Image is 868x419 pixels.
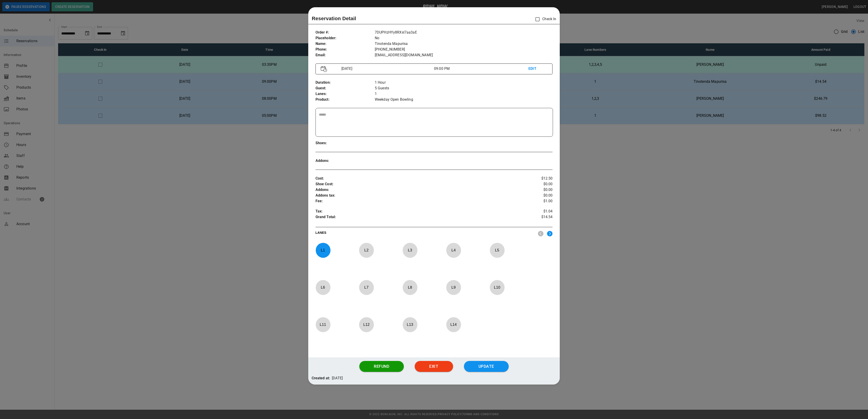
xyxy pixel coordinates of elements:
[415,361,453,372] button: Exit
[359,319,374,330] p: L 12
[312,15,356,22] p: Reservation Detail
[316,140,375,146] p: Shoes :
[316,214,513,221] p: Grand Total :
[490,282,505,293] p: L 10
[490,245,505,256] p: L 5
[316,193,513,198] p: Addons tax :
[375,35,553,41] p: No
[375,52,553,58] p: [EMAIL_ADDRESS][DOMAIN_NAME]
[375,30,553,35] p: 7DUPHzHYy8RXsl7aa3aE
[402,319,417,330] p: L 13
[446,319,461,330] p: L 14
[513,214,552,221] p: $14.54
[316,187,513,193] p: Addons :
[316,80,375,85] p: Duration :
[547,231,552,236] img: right.svg
[316,230,535,237] p: LANES
[312,375,330,381] p: Created at:
[316,176,513,181] p: Cost :
[513,181,552,187] p: $0.00
[513,187,552,193] p: $0.00
[316,35,375,41] p: Placeholder :
[316,282,330,293] p: L 6
[359,361,404,372] button: Refund
[316,97,375,102] p: Product :
[513,193,552,198] p: $0.00
[533,15,556,24] p: Check In
[402,245,417,256] p: L 3
[340,66,434,71] p: [DATE]
[446,282,461,293] p: L 9
[316,30,375,35] p: Order # :
[316,198,513,204] p: Fee :
[316,85,375,91] p: Guest :
[321,66,327,72] img: Vector
[464,361,509,372] button: Update
[513,198,552,204] p: $1.00
[513,209,552,214] p: $1.04
[316,181,513,187] p: Shoe Cost :
[316,158,375,164] p: Addons :
[316,319,330,330] p: L 11
[375,47,553,52] p: [PHONE_NUMBER]
[513,176,552,181] p: $12.50
[359,245,374,256] p: L 2
[446,245,461,256] p: L 4
[316,209,513,214] p: Tax :
[375,97,553,102] p: Weekday Open Bowling
[375,41,553,47] p: Tinotenda Mapurisa
[375,85,553,91] p: 5 Guests
[332,375,343,381] p: [DATE]
[316,91,375,97] p: Lanes :
[316,245,330,256] p: L 1
[528,66,547,72] p: EDIT
[316,41,375,47] p: Name :
[538,231,543,236] img: nav_left.svg
[402,282,417,293] p: L 8
[434,66,528,71] p: 09:00 PM
[316,47,375,52] p: Phone :
[359,282,374,293] p: L 7
[375,91,553,97] p: 1
[375,80,553,85] p: 1 Hour
[316,52,375,58] p: Email :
